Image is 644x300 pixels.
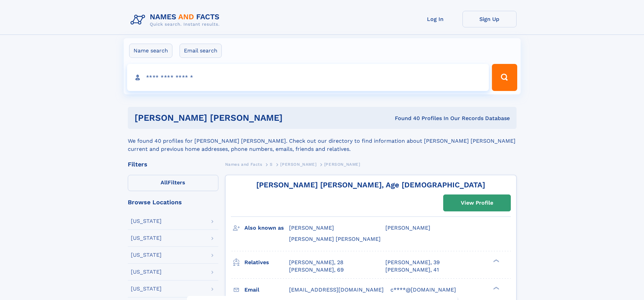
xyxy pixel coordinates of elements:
[289,259,343,266] a: [PERSON_NAME], 28
[244,257,289,268] h3: Relatives
[161,179,168,186] span: All
[408,11,462,27] a: Log In
[128,129,517,153] div: We found 40 profiles for [PERSON_NAME] [PERSON_NAME]. Check out our directory to find information...
[128,161,218,167] div: Filters
[461,195,493,211] div: View Profile
[128,175,218,191] label: Filters
[492,258,500,263] div: ❯
[244,222,289,234] h3: Also known as
[128,199,218,205] div: Browse Locations
[289,225,334,231] span: [PERSON_NAME]
[289,266,344,274] a: [PERSON_NAME], 69
[462,11,517,27] a: Sign Up
[339,115,510,122] div: Found 40 Profiles In Our Records Database
[492,286,500,290] div: ❯
[256,181,485,189] a: [PERSON_NAME] [PERSON_NAME], Age [DEMOGRAPHIC_DATA]
[131,269,162,275] div: [US_STATE]
[492,64,517,91] button: Search Button
[289,286,384,293] span: [EMAIL_ADDRESS][DOMAIN_NAME]
[127,64,489,91] input: search input
[128,11,225,29] img: Logo Names and Facts
[270,160,273,168] a: S
[129,44,172,58] label: Name search
[444,195,510,211] a: View Profile
[385,225,430,231] span: [PERSON_NAME]
[131,218,162,224] div: [US_STATE]
[131,286,162,292] div: [US_STATE]
[131,252,162,258] div: [US_STATE]
[385,266,439,274] a: [PERSON_NAME], 41
[244,284,289,296] h3: Email
[324,162,360,167] span: [PERSON_NAME]
[131,235,162,241] div: [US_STATE]
[270,162,273,167] span: S
[289,236,381,242] span: [PERSON_NAME] [PERSON_NAME]
[135,114,339,122] h1: [PERSON_NAME] [PERSON_NAME]
[280,162,316,167] span: [PERSON_NAME]
[385,259,440,266] a: [PERSON_NAME], 39
[225,160,262,168] a: Names and Facts
[280,160,316,168] a: [PERSON_NAME]
[180,44,222,58] label: Email search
